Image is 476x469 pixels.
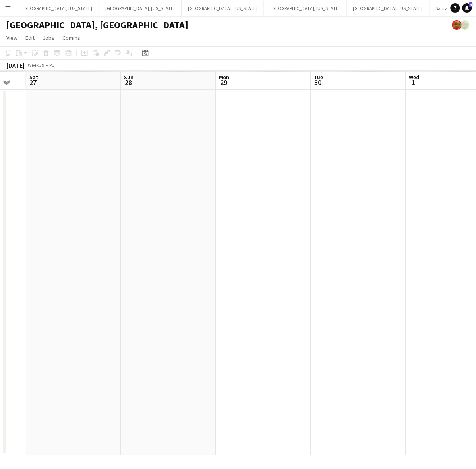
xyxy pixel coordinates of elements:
[39,33,58,43] a: Jobs
[452,20,462,30] app-user-avatar: Rollin Hero
[22,33,38,43] a: Edit
[99,0,182,16] button: [GEOGRAPHIC_DATA], [US_STATE]
[6,34,17,41] span: View
[6,61,25,69] div: [DATE]
[347,0,430,16] button: [GEOGRAPHIC_DATA], [US_STATE]
[182,0,264,16] button: [GEOGRAPHIC_DATA], [US_STATE]
[264,0,347,16] button: [GEOGRAPHIC_DATA], [US_STATE]
[462,3,472,13] a: 4
[62,34,80,41] span: Comms
[49,62,58,68] div: PDT
[59,33,83,43] a: Comms
[43,34,54,41] span: Jobs
[460,20,470,30] app-user-avatar: Rollin Hero
[26,62,46,68] span: Week 39
[25,34,35,41] span: Edit
[469,2,473,7] span: 4
[16,0,99,16] button: [GEOGRAPHIC_DATA], [US_STATE]
[3,33,21,43] a: View
[6,19,188,31] h1: [GEOGRAPHIC_DATA], [GEOGRAPHIC_DATA]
